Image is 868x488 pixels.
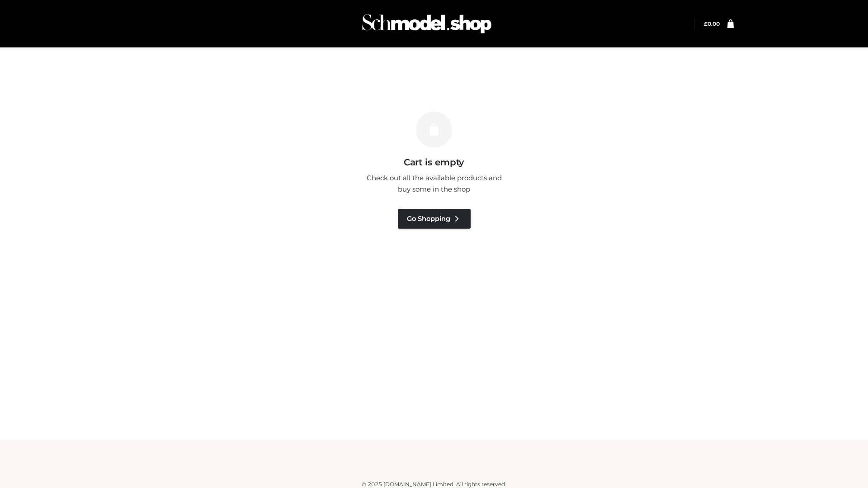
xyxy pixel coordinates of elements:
[155,157,713,168] h3: Cart is empty
[704,20,720,27] bdi: 0.00
[704,20,720,27] a: £0.00
[398,209,471,229] a: Go Shopping
[704,20,708,27] span: £
[359,6,495,42] img: Schmodel Admin 964
[362,172,506,195] p: Check out all the available products and buy some in the shop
